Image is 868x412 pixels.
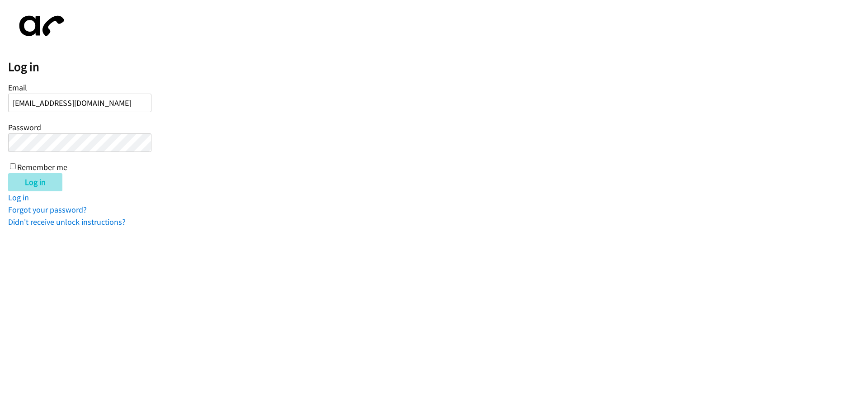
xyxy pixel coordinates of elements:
label: Password [8,122,41,133]
a: Log in [8,192,29,203]
a: Didn't receive unlock instructions? [8,217,126,227]
a: Forgot your password? [8,204,87,215]
img: aphone-8a226864a2ddd6a5e75d1ebefc011f4aa8f32683c2d82f3fb0802fe031f96514.svg [8,8,71,44]
input: Log in [8,173,62,191]
h2: Log in [8,59,868,75]
label: Remember me [17,162,67,172]
label: Email [8,82,27,93]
